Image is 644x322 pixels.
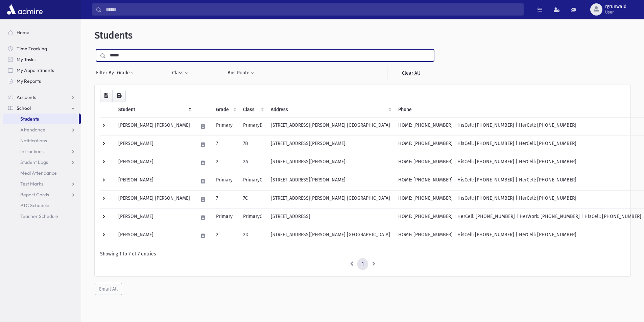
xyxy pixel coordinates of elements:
span: PTC Schedule [20,202,49,208]
a: Accounts [3,92,81,103]
td: [PERSON_NAME] [114,208,194,227]
td: [PERSON_NAME] [114,227,194,245]
a: Home [3,27,81,38]
a: Students [3,114,79,124]
td: 7 [212,190,239,208]
td: [PERSON_NAME] [114,154,194,172]
span: Home [17,29,29,35]
a: Report Cards [3,189,81,200]
span: Accounts [17,94,36,100]
th: Student: activate to sort column descending [114,102,194,118]
span: My Reports [17,78,41,84]
a: Test Marks [3,178,81,189]
span: My Tasks [17,56,35,63]
td: 2D [239,227,267,245]
a: Teacher Schedule [3,211,81,222]
td: [STREET_ADDRESS][PERSON_NAME] [267,172,394,190]
a: Student Logs [3,157,81,168]
a: 1 [357,258,368,270]
a: Meal Attendance [3,168,81,178]
td: 2 [212,227,239,245]
td: 7C [239,190,267,208]
td: [STREET_ADDRESS][PERSON_NAME] [GEOGRAPHIC_DATA] [267,227,394,245]
td: PrimaryC [239,172,267,190]
td: [STREET_ADDRESS][PERSON_NAME] [GEOGRAPHIC_DATA] [267,117,394,135]
a: My Appointments [3,65,81,76]
td: [PERSON_NAME] [PERSON_NAME] [114,117,194,135]
th: Class: activate to sort column ascending [239,102,267,118]
span: Notifications [20,138,47,144]
a: Clear All [387,67,434,79]
a: PTC Schedule [3,200,81,211]
span: Infractions [20,148,44,154]
span: Student Logs [20,159,48,165]
td: 7 [212,135,239,154]
span: Test Marks [20,181,43,187]
td: 2A [239,154,267,172]
button: Email All [95,283,122,295]
span: Filter By [96,69,117,76]
button: Bus Route [227,67,255,79]
td: Primary [212,208,239,227]
button: Print [112,90,126,102]
td: [STREET_ADDRESS] [267,208,394,227]
a: My Tasks [3,54,81,65]
button: CSV [100,90,113,102]
a: School [3,103,81,114]
td: Primary [212,172,239,190]
a: Time Tracking [3,43,81,54]
td: [STREET_ADDRESS][PERSON_NAME] [GEOGRAPHIC_DATA] [267,190,394,208]
td: 7B [239,135,267,154]
td: [STREET_ADDRESS][PERSON_NAME] [267,154,394,172]
td: [PERSON_NAME] [114,172,194,190]
td: [STREET_ADDRESS][PERSON_NAME] [267,135,394,154]
span: Time Tracking [17,46,47,52]
button: Grade [117,67,135,79]
span: School [17,105,31,111]
button: Class [172,67,189,79]
th: Grade: activate to sort column ascending [212,102,239,118]
th: Address: activate to sort column ascending [267,102,394,118]
td: PrimaryC [239,208,267,227]
a: Notifications [3,135,81,146]
a: Infractions [3,146,81,157]
div: Showing 1 to 7 of 7 entries [100,250,625,257]
td: PrimaryD [239,117,267,135]
input: Search [102,3,523,16]
span: My Appointments [17,67,54,73]
span: Attendance [20,127,45,133]
td: [PERSON_NAME] [PERSON_NAME] [114,190,194,208]
td: 2 [212,154,239,172]
span: Students [95,30,133,41]
td: Primary [212,117,239,135]
a: My Reports [3,76,81,86]
span: User [605,9,626,15]
span: Meal Attendance [20,170,57,176]
a: Attendance [3,124,81,135]
span: Report Cards [20,192,49,198]
td: [PERSON_NAME] [114,135,194,154]
img: AdmirePro [5,3,44,16]
span: rgrunwald [605,4,626,9]
span: Teacher Schedule [20,213,58,219]
span: Students [20,116,39,122]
